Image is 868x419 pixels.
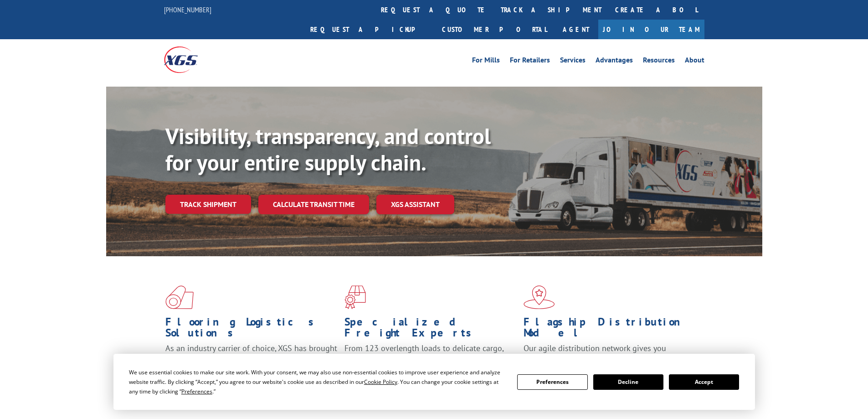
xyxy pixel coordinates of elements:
[643,57,675,67] a: Resources
[344,316,517,343] h1: Specialized Freight Experts
[472,57,500,67] a: For Mills
[517,374,587,390] button: Preferences
[669,374,739,390] button: Accept
[165,285,194,309] img: xgs-icon-total-supply-chain-intelligence-red
[685,57,704,67] a: About
[165,316,338,343] h1: Flooring Logistics Solutions
[164,5,211,14] a: [PHONE_NUMBER]
[593,374,663,390] button: Decline
[435,20,554,39] a: Customer Portal
[129,367,506,396] div: We use essential cookies to make our site work. With your consent, we may also use non-essential ...
[181,388,212,395] span: Preferences
[344,285,366,309] img: xgs-icon-focused-on-flooring-red
[598,20,704,39] a: Join Our Team
[165,122,491,176] b: Visibility, transparency, and control for your entire supply chain.
[364,378,397,386] span: Cookie Policy
[524,316,696,343] h1: Flagship Distribution Model
[510,57,550,67] a: For Retailers
[524,343,691,364] span: Our agile distribution network gives you nationwide inventory management on demand.
[165,343,337,375] span: As an industry carrier of choice, XGS has brought innovation and dedication to flooring logistics...
[303,20,435,39] a: Request a pickup
[165,195,251,214] a: Track shipment
[113,354,755,410] div: Cookie Consent Prompt
[524,285,555,309] img: xgs-icon-flagship-distribution-model-red
[560,57,586,67] a: Services
[554,20,598,39] a: Agent
[376,195,454,214] a: XGS ASSISTANT
[596,57,633,67] a: Advantages
[344,343,517,383] p: From 123 overlength loads to delicate cargo, our experienced staff knows the best way to move you...
[258,195,369,214] a: Calculate transit time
